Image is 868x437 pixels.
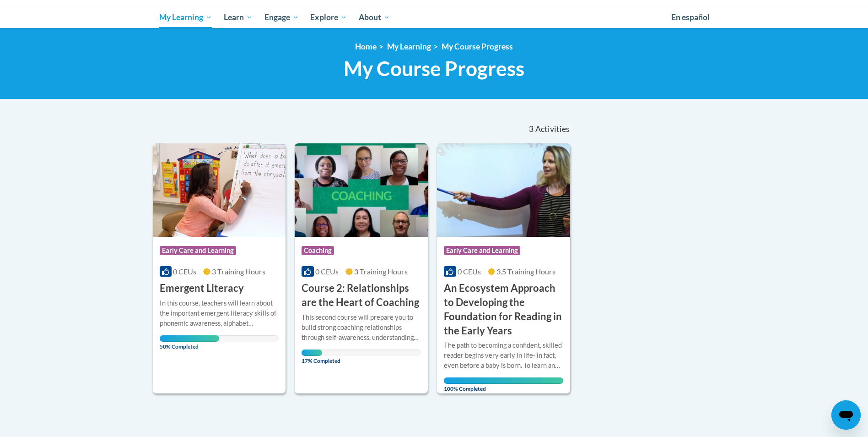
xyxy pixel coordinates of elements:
[302,350,322,364] span: 17% Completed
[295,143,428,237] img: Course Logo
[159,12,212,23] span: My Learning
[304,7,353,28] a: Explore
[146,7,722,28] div: Main menu
[259,7,305,28] a: Engage
[535,124,570,134] span: Activities
[437,143,570,393] a: Course LogoEarly Care and Learning0 CEUs3.5 Training Hours An Ecosystem Approach to Developing th...
[315,267,339,276] span: 0 CEUs
[212,267,265,276] span: 3 Training Hours
[302,312,421,343] div: This second course will prepare you to build strong coaching relationships through self-awareness...
[153,143,286,393] a: Course LogoEarly Care and Learning0 CEUs3 Training Hours Emergent LiteracyIn this course, teacher...
[355,42,377,51] a: Home
[831,400,861,430] iframe: Button to launch messaging window
[353,7,396,28] a: About
[302,350,322,356] div: Your progress
[444,340,563,371] div: The path to becoming a confident, skilled reader begins very early in life- in fact, even before ...
[302,246,334,255] span: Coaching
[218,7,259,28] a: Learn
[359,12,390,23] span: About
[160,335,219,350] span: 50% Completed
[458,267,481,276] span: 0 CEUs
[665,8,716,27] a: En español
[160,298,279,328] div: In this course, teachers will learn about the important emergent literacy skills of phonemic awar...
[529,124,534,134] span: 3
[295,143,428,393] a: Course LogoCoaching0 CEUs3 Training Hours Course 2: Relationships are the Heart of CoachingThis s...
[173,267,196,276] span: 0 CEUs
[671,12,710,22] span: En español
[344,56,524,81] span: My Course Progress
[154,7,218,28] a: My Learning
[264,12,299,23] span: Engage
[444,377,563,392] span: 100% Completed
[387,42,431,51] a: My Learning
[302,281,421,310] h3: Course 2: Relationships are the Heart of Coaching
[160,246,236,255] span: Early Care and Learning
[444,246,520,255] span: Early Care and Learning
[444,281,563,338] h3: An Ecosystem Approach to Developing the Foundation for Reading in the Early Years
[496,267,555,276] span: 3.5 Training Hours
[354,267,408,276] span: 3 Training Hours
[224,12,253,23] span: Learn
[442,42,513,51] a: My Course Progress
[160,335,219,342] div: Your progress
[444,377,563,384] div: Your progress
[153,143,286,237] img: Course Logo
[437,143,570,237] img: Course Logo
[160,281,244,295] h3: Emergent Literacy
[310,12,347,23] span: Explore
